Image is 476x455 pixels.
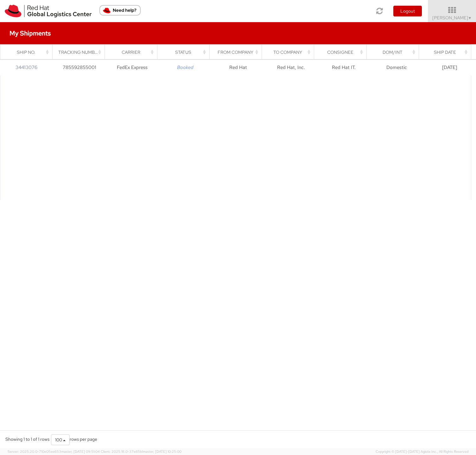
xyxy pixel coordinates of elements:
[16,64,37,71] a: 34413076
[423,60,476,76] td: [DATE]
[177,64,194,71] i: Booked
[111,49,155,55] div: Carrier
[424,49,469,55] div: Ship Date
[268,49,312,55] div: To Company
[317,60,370,76] td: Red Hat IT.
[215,49,260,55] div: From Company
[51,434,70,445] button: 100
[5,436,49,442] span: Showing 1 to 1 of 1 rows
[320,49,365,55] div: Consignee
[163,49,207,55] div: Status
[8,449,100,454] span: Server: 2025.20.0-710e05ee653
[432,15,472,21] span: [PERSON_NAME]
[5,5,92,17] img: rh-logistics-00dfa346123c4ec078e1.svg
[143,449,181,454] span: master, [DATE] 10:25:00
[99,5,141,16] button: Need help?
[101,449,181,454] span: Client: 2025.18.0-37e85b1
[51,434,97,445] div: rows per page
[212,60,264,76] td: Red Hat
[10,30,51,37] h4: My Shipments
[468,16,472,21] span: ▼
[370,60,423,76] td: Domestic
[106,60,159,76] td: FedEx Express
[264,60,317,76] td: Red Hat, Inc.
[53,60,106,76] td: 785592855001
[376,449,468,454] span: Copyright © [DATE]-[DATE] Agistix Inc., All Rights Reserved
[6,49,51,55] div: Ship No.
[55,437,62,443] span: 100
[393,6,422,16] button: Logout
[61,449,100,454] span: master, [DATE] 09:51:04
[372,49,417,55] div: Dom/Int
[58,49,103,55] div: Tracking Number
